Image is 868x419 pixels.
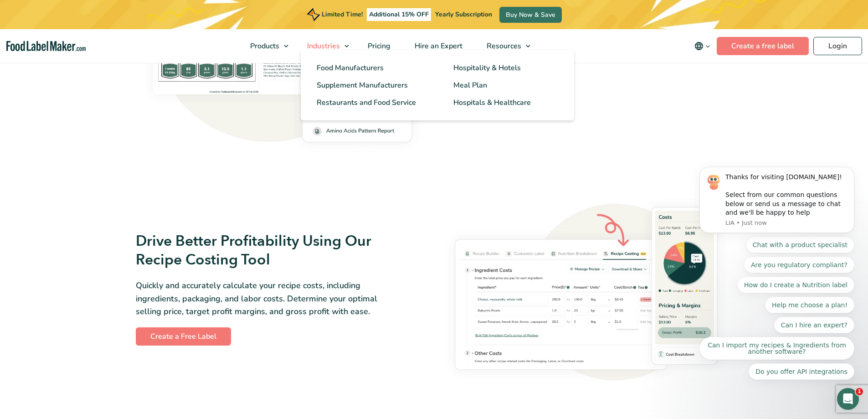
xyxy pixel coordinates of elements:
iframe: Intercom notifications message [686,50,868,394]
span: Limited Time! [322,10,363,19]
span: Hospitals & Healthcare [453,98,531,108]
iframe: Intercom live chat [837,388,859,410]
p: Quickly and accurately calculate your recipe costs, including ingredients, packaging, and labor c... [136,279,400,318]
span: Hire an Expert [412,41,463,51]
span: Restaurants and Food Service [317,98,416,108]
a: Create a Free Label [136,327,231,346]
span: Resources [484,41,522,51]
a: Resources [475,29,535,63]
a: Login [813,37,862,55]
span: Pricing [365,41,391,51]
span: Industries [304,41,341,51]
a: Supplement Manufacturers [303,77,435,94]
a: Industries [295,29,354,63]
a: Pricing [356,29,401,63]
a: Food Manufacturers [303,59,435,77]
a: Buy Now & Save [499,7,562,23]
a: Hospitals & Healthcare [440,94,572,111]
span: Meal Plan [453,80,487,90]
span: Products [247,41,280,51]
a: Hospitality & Hotels [440,59,572,77]
a: Hire an Expert [403,29,473,63]
span: 1 [856,388,863,395]
span: Food Manufacturers [317,63,384,73]
a: Restaurants and Food Service [303,94,435,111]
span: Supplement Manufacturers [317,80,408,90]
span: Additional 15% OFF [367,8,431,21]
a: Meal Plan [440,77,572,94]
a: Create a free label [717,37,809,55]
span: Hospitality & Hotels [453,63,521,73]
h3: Drive Better Profitability Using Our Recipe Costing Tool [136,232,400,270]
a: Products [238,29,293,63]
span: Yearly Subscription [435,10,492,19]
